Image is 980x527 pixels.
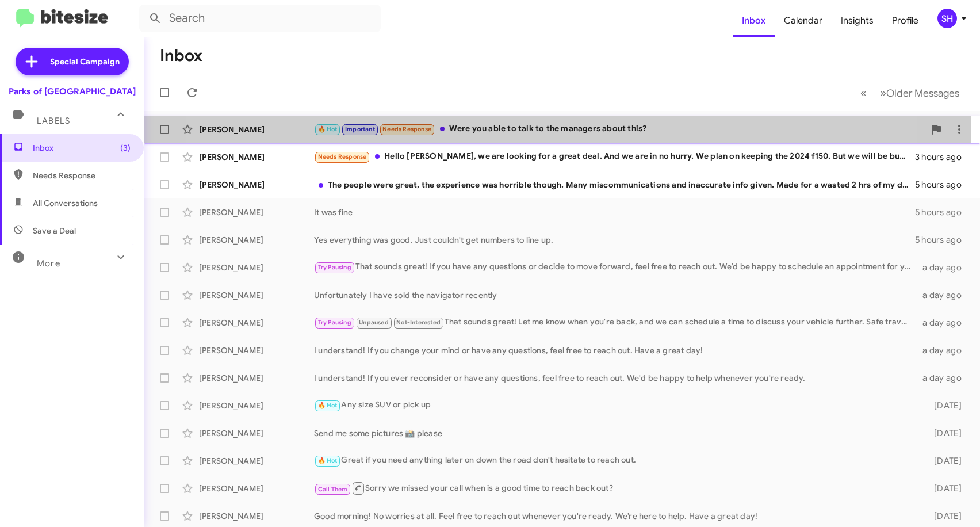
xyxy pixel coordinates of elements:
[854,81,966,105] nav: Page navigation example
[396,319,441,326] span: Not-Interested
[937,9,957,28] div: SH
[314,261,917,274] div: That sounds great! If you have any questions or decide to move forward, feel free to reach out. W...
[917,455,971,467] div: [DATE]
[314,316,917,329] div: That sounds great! Let me know when you're back, and we can schedule a time to discuss your vehic...
[139,5,381,32] input: Search
[314,289,917,301] div: Unfortunately I have sold the navigator recently
[314,399,917,412] div: Any size SUV or pick up
[199,289,314,301] div: [PERSON_NAME]
[928,9,967,28] button: SH
[16,48,129,75] a: Special Campaign
[915,179,971,190] div: 5 hours ago
[832,4,883,37] a: Insights
[314,454,917,467] div: Great if you need anything later on down the road don't hesitate to reach out.
[917,400,971,411] div: [DATE]
[318,125,338,133] span: 🔥 Hot
[199,483,314,494] div: [PERSON_NAME]
[199,317,314,329] div: [PERSON_NAME]
[9,86,136,97] div: Parks of [GEOGRAPHIC_DATA]
[314,345,917,356] div: I understand! If you change your mind or have any questions, feel free to reach out. Have a great...
[120,142,131,154] span: (3)
[314,207,915,218] div: It was fine
[915,207,971,218] div: 5 hours ago
[318,457,338,464] span: 🔥 Hot
[199,455,314,467] div: [PERSON_NAME]
[33,197,98,209] span: All Conversations
[33,170,131,181] span: Needs Response
[199,207,314,218] div: [PERSON_NAME]
[318,402,338,409] span: 🔥 Hot
[917,427,971,439] div: [DATE]
[199,510,314,522] div: [PERSON_NAME]
[314,234,915,246] div: Yes everything was good. Just couldn't get numbers to line up.
[917,372,971,384] div: a day ago
[880,86,886,100] span: »
[199,427,314,439] div: [PERSON_NAME]
[199,179,314,190] div: [PERSON_NAME]
[314,372,917,384] div: I understand! If you ever reconsider or have any questions, feel free to reach out. We'd be happy...
[860,86,867,100] span: «
[199,372,314,384] div: [PERSON_NAME]
[917,483,971,494] div: [DATE]
[775,4,832,37] a: Calendar
[318,486,348,493] span: Call Them
[199,151,314,163] div: [PERSON_NAME]
[382,125,431,133] span: Needs Response
[886,87,959,100] span: Older Messages
[917,345,971,356] div: a day ago
[33,142,131,154] span: Inbox
[917,289,971,301] div: a day ago
[873,81,966,105] button: Next
[314,123,925,136] div: Were you able to talk to the managers about this?
[314,179,915,190] div: The people were great, the experience was horrible though. Many miscommunications and inaccurate ...
[199,262,314,273] div: [PERSON_NAME]
[37,258,60,269] span: More
[915,234,971,246] div: 5 hours ago
[314,150,915,163] div: Hello [PERSON_NAME], we are looking for a great deal. And we are in no hurry. We plan on keeping ...
[199,124,314,135] div: [PERSON_NAME]
[199,345,314,356] div: [PERSON_NAME]
[314,510,917,522] div: Good morning! No worries at all. Feel free to reach out whenever you're ready. We’re here to help...
[199,400,314,411] div: [PERSON_NAME]
[314,427,917,439] div: Send me some pictures 📸 please
[318,263,351,271] span: Try Pausing
[917,510,971,522] div: [DATE]
[33,225,76,236] span: Save a Deal
[733,4,775,37] a: Inbox
[853,81,874,105] button: Previous
[359,319,389,326] span: Unpaused
[917,262,971,273] div: a day ago
[915,151,971,163] div: 3 hours ago
[318,153,367,161] span: Needs Response
[917,317,971,329] div: a day ago
[50,56,120,67] span: Special Campaign
[883,4,928,37] a: Profile
[345,125,375,133] span: Important
[160,47,202,65] h1: Inbox
[318,319,351,326] span: Try Pausing
[314,481,917,495] div: Sorry we missed your call when is a good time to reach back out?
[37,116,70,126] span: Labels
[199,234,314,246] div: [PERSON_NAME]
